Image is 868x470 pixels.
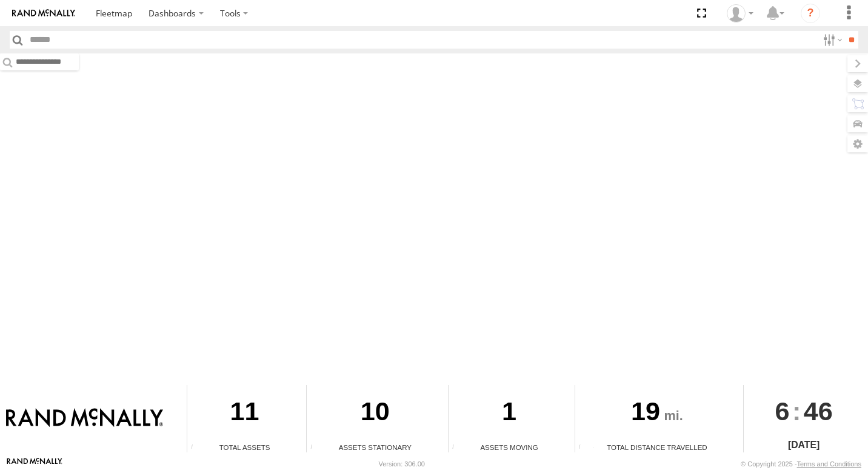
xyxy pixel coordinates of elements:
[797,460,861,468] a: Terms and Conditions
[741,460,861,468] div: © Copyright 2025 -
[307,443,325,452] div: Total number of assets current stationary.
[818,31,844,49] label: Search Filter Options
[449,385,570,442] div: 1
[804,385,833,437] span: 46
[449,443,467,452] div: Total number of assets current in transit.
[379,460,425,468] div: Version: 306.00
[187,443,205,452] div: Total number of Enabled Assets
[575,385,739,442] div: 19
[847,135,868,152] label: Map Settings
[187,385,302,442] div: 11
[7,458,62,470] a: Visit our Website
[801,4,820,23] i: ?
[723,4,758,22] div: Valeo Dash
[744,385,863,437] div: :
[775,385,790,437] span: 6
[449,442,570,452] div: Assets Moving
[744,438,863,452] div: [DATE]
[6,408,163,429] img: Rand McNally
[575,443,593,452] div: Total distance travelled by all assets within specified date range and applied filters
[307,442,444,452] div: Assets Stationary
[12,9,75,18] img: rand-logo.svg
[307,385,444,442] div: 10
[187,442,302,452] div: Total Assets
[575,442,739,452] div: Total Distance Travelled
